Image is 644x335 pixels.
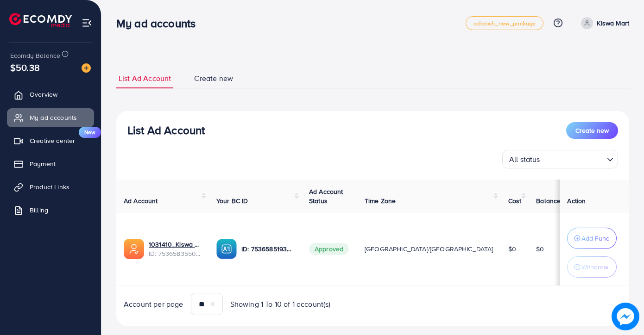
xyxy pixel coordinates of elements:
[474,20,536,26] span: adreach_new_package
[30,205,48,215] span: Billing
[508,196,522,205] span: Cost
[124,239,144,259] img: ic-ads-acc.e4c84228.svg
[466,16,543,30] a: adreach_new_package
[149,240,202,249] a: 1031410_Kiswa Add Acc_1754748063745
[543,151,603,166] input: Search for option
[508,244,516,254] span: $0
[7,108,94,127] a: My ad accounts
[124,196,158,205] span: Ad Account
[149,240,202,259] div: <span class='underline'>1031410_Kiswa Add Acc_1754748063745</span></br>7536583550030675986
[597,18,629,29] p: Kiswa Mart
[30,136,75,145] span: Creative center
[567,196,586,205] span: Action
[365,244,493,254] span: [GEOGRAPHIC_DATA]/[GEOGRAPHIC_DATA]
[82,63,91,73] img: image
[10,51,60,60] span: Ecomdy Balance
[241,243,294,254] p: ID: 7536585193306914833
[149,249,202,258] span: ID: 7536583550030675986
[82,18,92,28] img: menu
[536,244,544,254] span: $0
[79,127,101,138] span: New
[9,13,72,27] img: logo
[127,124,205,137] h3: List Ad Account
[124,299,183,310] span: Account per page
[566,122,618,139] button: Create new
[216,196,248,205] span: Your BC ID
[365,196,396,205] span: Time Zone
[216,239,237,259] img: ic-ba-acc.ded83a64.svg
[309,187,343,205] span: Ad Account Status
[30,113,77,122] span: My ad accounts
[7,131,94,150] a: Creative centerNew
[7,201,94,219] a: Billing
[30,182,69,192] span: Product Links
[581,261,608,273] p: Withdraw
[194,73,233,84] span: Create new
[230,299,331,310] span: Showing 1 To 10 of 1 account(s)
[116,17,203,30] h3: My ad accounts
[502,150,618,168] div: Search for option
[567,256,617,278] button: Withdraw
[536,196,561,205] span: Balance
[567,228,617,249] button: Add Fund
[581,233,610,244] p: Add Fund
[119,73,171,84] span: List Ad Account
[7,155,94,173] a: Payment
[577,17,629,29] a: Kiswa Mart
[7,178,94,196] a: Product Links
[612,303,639,330] img: image
[30,159,56,168] span: Payment
[10,61,40,74] span: $50.38
[7,85,94,104] a: Overview
[309,243,349,255] span: Approved
[575,126,609,135] span: Create new
[507,153,542,166] span: All status
[30,90,57,99] span: Overview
